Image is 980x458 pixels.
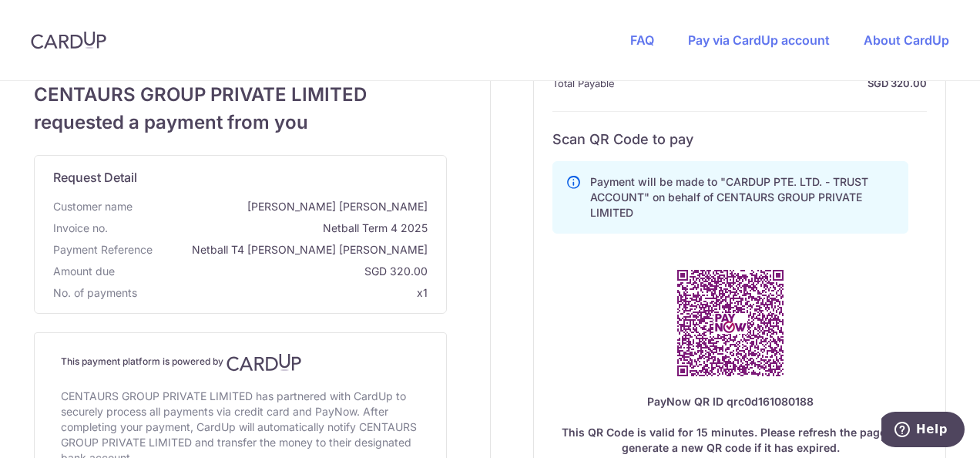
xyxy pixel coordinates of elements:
span: translation missing: en.payment_reference [53,243,153,256]
span: PayNow QR ID [647,395,723,408]
img: PayNow QR Code [659,252,801,394]
span: Netball T4 [PERSON_NAME] [PERSON_NAME] [159,242,428,258]
img: CardUp [227,353,302,372]
p: Payment will be made to "CARDUP PTE. LTD. - TRUST ACCOUNT" on behalf of CENTAURS GROUP PRIVATE LI... [590,174,895,221]
strong: SGD 320.00 [621,74,927,93]
span: Customer name [53,199,133,214]
span: No. of payments [53,285,137,301]
a: FAQ [630,32,654,48]
h4: This payment platform is powered by [61,353,420,372]
a: Pay via CardUp account [688,32,830,48]
span: Netball Term 4 2025 [114,221,428,236]
div: This QR Code is valid for 15 minutes. Please refresh the page to generate a new QR code if it has... [552,394,908,456]
span: [PERSON_NAME] [PERSON_NAME] [139,199,428,214]
span: Invoice no. [53,221,108,236]
h6: Scan QR Code to pay [552,130,927,149]
span: qrc0d161080188 [727,395,814,408]
span: SGD 320.00 [121,264,428,279]
span: Amount due [53,264,115,279]
span: CENTAURS GROUP PRIVATE LIMITED [34,81,447,109]
span: translation missing: en.request_detail [53,170,137,185]
span: x1 [417,286,428,299]
a: About CardUp [864,32,949,48]
span: requested a payment from you [34,109,447,136]
span: Total Payable [552,74,615,93]
img: CardUp [31,31,106,49]
iframe: Opens a widget where you can find more information [881,412,965,450]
